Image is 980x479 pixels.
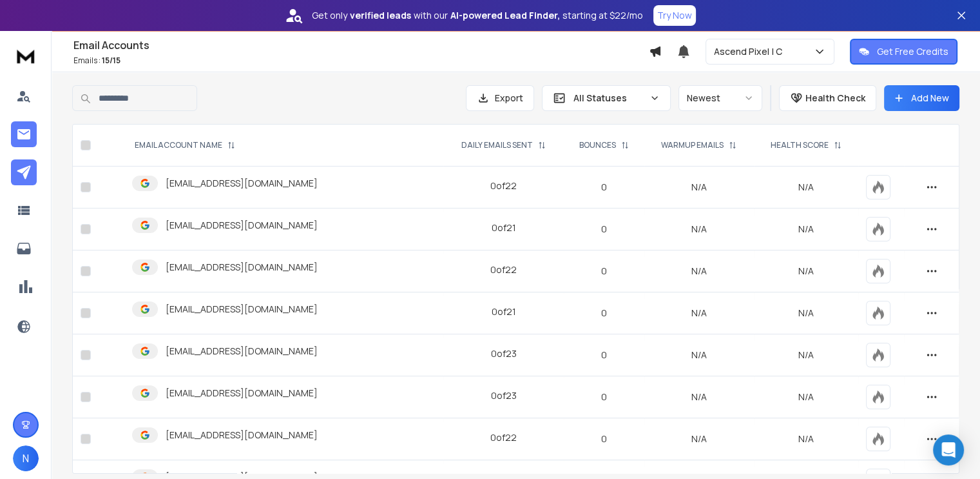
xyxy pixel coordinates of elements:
p: 0 [572,433,637,445]
p: BOUNCES [579,140,616,150]
p: DAILY EMAILS SENT [461,140,533,150]
div: 0 of 21 [492,221,516,234]
div: 0 of 23 [491,389,517,402]
div: 0 of 22 [490,179,517,192]
p: N/A [762,349,850,362]
p: [EMAIL_ADDRESS][DOMAIN_NAME] [166,177,318,190]
p: [EMAIL_ADDRESS][DOMAIN_NAME] [166,261,318,274]
img: logo [13,44,39,68]
p: N/A [762,181,850,194]
p: 0 [572,391,637,403]
p: Health Check [805,92,865,105]
p: [EMAIL_ADDRESS][DOMAIN_NAME] [166,429,318,442]
button: Health Check [779,85,876,111]
p: All Statuses [573,92,644,105]
div: 0 of 21 [492,305,516,318]
button: Add New [884,85,959,111]
button: N [13,445,39,471]
p: Emails : [73,56,649,66]
td: N/A [644,334,754,376]
p: 0 [572,181,637,194]
p: 0 [572,223,637,236]
p: [EMAIL_ADDRESS][DOMAIN_NAME] [166,345,318,358]
button: Export [466,85,534,111]
strong: verified leads [350,9,411,22]
p: 0 [572,349,637,362]
p: 0 [572,265,637,278]
p: N/A [762,391,850,403]
p: N/A [762,307,850,320]
div: 0 of 22 [490,263,517,276]
strong: AI-powered Lead Finder, [450,9,560,22]
button: Try Now [653,5,696,26]
p: Get only with our starting at $22/mo [312,9,643,22]
p: [EMAIL_ADDRESS][DOMAIN_NAME] [166,219,318,232]
p: HEALTH SCORE [771,140,829,150]
h1: Email Accounts [73,37,649,53]
button: Get Free Credits [850,39,957,65]
td: N/A [644,292,754,334]
p: N/A [762,433,850,445]
td: N/A [644,376,754,418]
td: N/A [644,209,754,250]
span: 15 / 15 [102,55,120,66]
td: N/A [644,250,754,292]
p: [EMAIL_ADDRESS][DOMAIN_NAME] [166,303,318,316]
div: 0 of 22 [490,431,517,444]
div: Open Intercom Messenger [933,434,964,465]
div: EMAIL ACCOUNT NAME [135,140,235,150]
p: Ascend Pixel | C [714,45,787,58]
p: [EMAIL_ADDRESS][DOMAIN_NAME] [166,387,318,400]
div: 0 of 23 [491,347,517,360]
p: N/A [762,265,850,278]
p: WARMUP EMAILS [661,140,724,150]
td: N/A [644,167,754,209]
p: Get Free Credits [877,45,948,58]
p: Try Now [657,9,692,22]
p: 0 [572,307,637,320]
td: N/A [644,418,754,460]
button: Newest [678,85,762,111]
p: N/A [762,223,850,236]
